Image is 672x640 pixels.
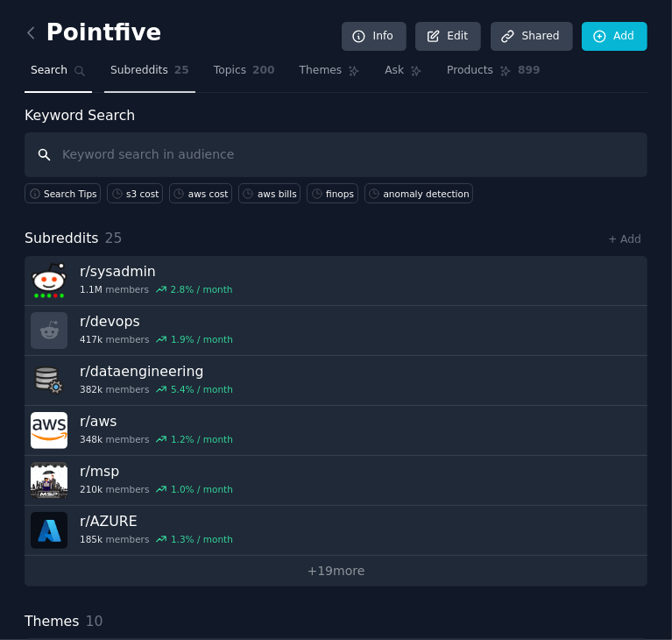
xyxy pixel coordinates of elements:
span: Topics [214,63,246,79]
h3: r/ aws [80,412,233,430]
img: sysadmin [31,262,67,299]
a: r/aws348kmembers1.2% / month [25,406,647,456]
span: Search Tips [44,188,97,200]
div: 1.2 % / month [171,433,233,445]
span: 10 [86,613,103,629]
button: Search Tips [25,183,101,203]
label: Keyword Search [25,107,135,124]
span: 25 [105,230,123,246]
h2: Pointfive [25,19,161,47]
span: Ask [385,63,404,79]
a: Edit [415,22,481,52]
a: Themes [294,57,367,93]
img: AZURE [31,512,67,549]
div: members [80,283,233,295]
span: 185k [80,533,103,545]
div: 5.4 % / month [171,383,233,395]
a: r/dataengineering382kmembers5.4% / month [25,356,647,406]
span: Themes [300,63,343,79]
a: finops [307,183,357,203]
div: members [80,483,233,495]
span: 348k [80,433,103,445]
h3: r/ devops [80,312,233,331]
h3: r/ sysadmin [80,262,233,281]
h3: r/ dataengineering [80,362,233,380]
a: Ask [378,57,428,93]
a: Info [342,22,407,52]
a: + Add [608,233,641,245]
span: Themes [25,611,80,633]
img: aws [31,412,67,449]
span: 200 [252,63,275,79]
div: 1.3 % / month [171,533,233,545]
a: r/AZURE185kmembers1.3% / month [25,506,647,556]
a: r/msp210kmembers1.0% / month [25,456,647,506]
input: Keyword search in audience [25,132,647,177]
a: Subreddits25 [104,57,195,93]
div: aws cost [188,188,229,200]
a: Shared [491,22,573,52]
div: s3 cost [126,188,159,200]
span: 1.1M [80,283,103,295]
span: Subreddits [25,228,99,250]
a: r/sysadmin1.1Mmembers2.8% / month [25,256,647,306]
a: aws cost [169,183,232,203]
div: finops [326,188,354,200]
a: Add [582,22,647,52]
div: members [80,433,233,445]
span: 382k [80,383,103,395]
h3: r/ AZURE [80,512,233,530]
span: 25 [174,63,189,79]
a: anomaly detection [364,183,474,203]
div: members [80,333,233,345]
span: Search [31,63,67,79]
span: 899 [518,63,541,79]
h3: r/ msp [80,462,233,480]
div: 1.0 % / month [171,483,233,495]
span: Subreddits [110,63,168,79]
a: s3 cost [107,183,163,203]
span: 210k [80,483,103,495]
a: Products899 [441,57,546,93]
a: Topics200 [208,57,281,93]
a: Search [25,57,92,93]
div: 1.9 % / month [171,333,233,345]
a: r/devops417kmembers1.9% / month [25,306,647,356]
div: members [80,383,233,395]
img: msp [31,462,67,499]
div: anomaly detection [384,188,470,200]
span: Products [447,63,493,79]
a: aws bills [238,183,301,203]
div: 2.8 % / month [171,283,233,295]
a: +19more [25,556,647,587]
span: 417k [80,333,103,345]
div: aws bills [258,188,297,200]
div: members [80,533,233,545]
img: dataengineering [31,362,67,399]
